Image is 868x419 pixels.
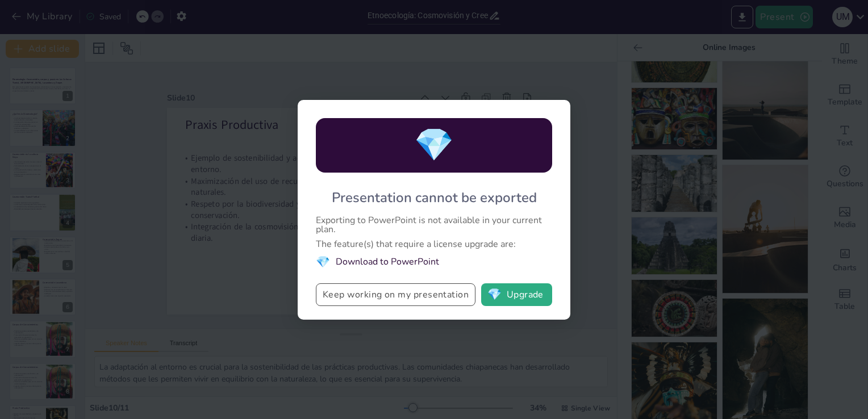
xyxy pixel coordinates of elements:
div: Exporting to PowerPoint is not available in your current plan. [316,216,552,234]
button: diamondUpgrade [481,283,552,306]
span: diamond [487,289,502,300]
span: diamond [414,123,454,167]
div: Presentation cannot be exported [332,188,537,207]
li: Download to PowerPoint [316,254,552,270]
button: Keep working on my presentation [316,283,475,306]
div: The feature(s) that require a license upgrade are: [316,240,552,249]
span: diamond [316,254,330,270]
